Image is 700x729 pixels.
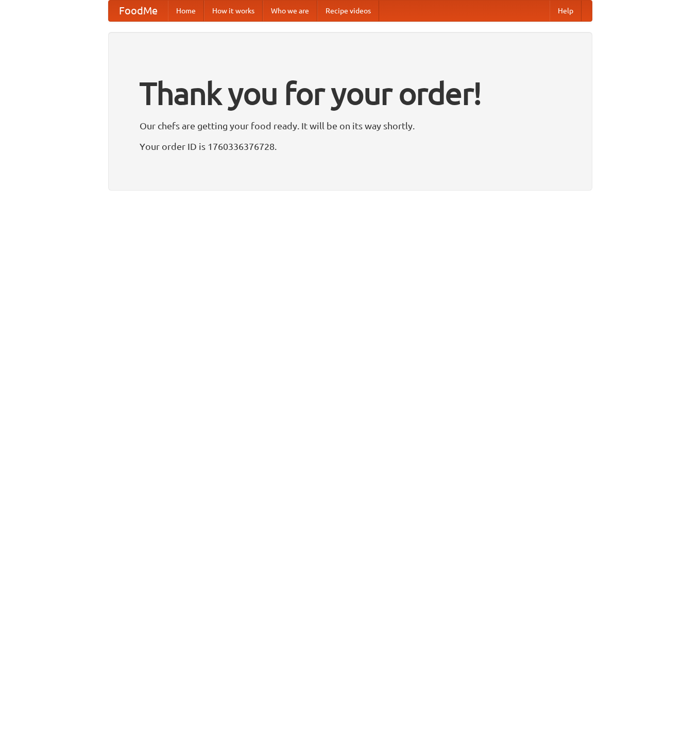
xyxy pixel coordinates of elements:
a: How it works [204,1,263,21]
p: Your order ID is 1760336376728. [140,139,561,154]
a: Recipe videos [317,1,379,21]
a: Help [550,1,582,21]
a: Who we are [263,1,317,21]
a: Home [168,1,204,21]
a: FoodMe [109,1,168,21]
h1: Thank you for your order! [140,69,561,118]
p: Our chefs are getting your food ready. It will be on its way shortly. [140,118,561,133]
